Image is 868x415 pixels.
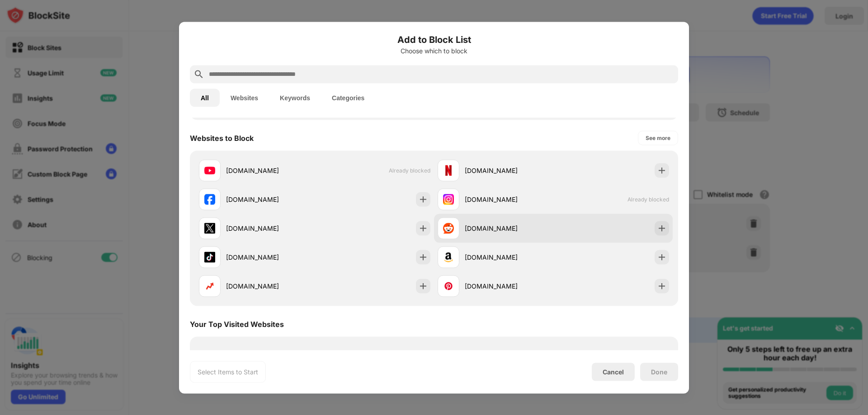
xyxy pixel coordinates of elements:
[646,133,670,142] div: See more
[226,166,315,175] div: [DOMAIN_NAME]
[269,89,321,107] button: Keywords
[204,280,215,291] img: favicons
[204,194,215,205] img: favicons
[204,223,215,233] img: favicons
[204,252,215,262] img: favicons
[465,166,553,175] div: [DOMAIN_NAME]
[204,165,215,176] img: favicons
[443,194,454,205] img: favicons
[190,89,220,107] button: All
[465,281,553,291] div: [DOMAIN_NAME]
[443,223,454,233] img: favicons
[226,281,315,291] div: [DOMAIN_NAME]
[465,252,553,262] div: [DOMAIN_NAME]
[190,319,284,328] div: Your Top Visited Websites
[651,368,667,375] div: Done
[412,347,456,391] img: personal-suggestions.svg
[190,133,254,142] div: Websites to Block
[226,252,315,262] div: [DOMAIN_NAME]
[226,224,315,233] div: [DOMAIN_NAME]
[443,165,454,176] img: favicons
[190,33,678,46] h6: Add to Block List
[443,280,454,291] img: favicons
[198,367,258,376] div: Select Items to Start
[465,224,553,233] div: [DOMAIN_NAME]
[389,167,430,174] span: Already blocked
[190,47,678,54] div: Choose which to block
[226,195,315,204] div: [DOMAIN_NAME]
[443,252,454,262] img: favicons
[603,368,624,376] div: Cancel
[193,69,204,79] img: search.svg
[465,195,553,204] div: [DOMAIN_NAME]
[220,89,269,107] button: Websites
[627,196,669,203] span: Already blocked
[321,89,375,107] button: Categories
